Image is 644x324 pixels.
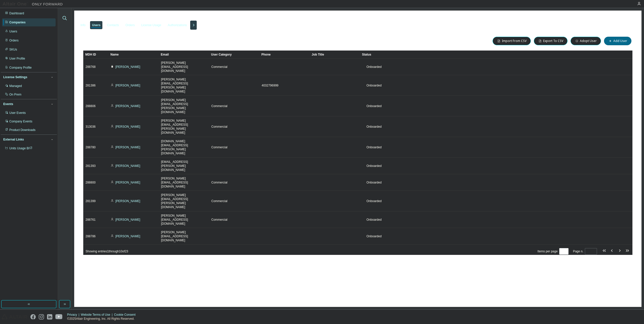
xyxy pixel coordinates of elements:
button: Adopt User [571,37,601,45]
div: Contacts [107,23,119,27]
span: [EMAIL_ADDRESS][PERSON_NAME][DOMAIN_NAME] [161,160,207,172]
span: [PERSON_NAME][EMAIL_ADDRESS][PERSON_NAME][DOMAIN_NAME] [161,77,207,94]
a: [PERSON_NAME] [115,199,140,203]
span: Page n. [573,248,597,255]
span: Commercial [211,125,227,129]
div: Users [9,29,17,33]
a: [PERSON_NAME] [115,181,140,184]
span: Commercial [211,180,227,184]
img: instagram.svg [39,314,44,319]
span: Commercial [211,218,227,222]
div: Events [3,102,13,106]
div: Users [92,23,100,27]
div: Company Profile [9,66,32,70]
div: Dashboard [9,11,24,15]
div: Name [110,51,157,59]
span: [PERSON_NAME][EMAIL_ADDRESS][DOMAIN_NAME] [161,230,207,242]
div: Managed [9,84,22,88]
span: Onboarded [367,84,382,87]
div: MDH ID [85,51,106,59]
span: Onboarded [367,104,382,108]
div: Status [362,51,602,59]
span: 313036 [86,125,96,129]
span: Showing entries 1 through 10 of 23 [86,250,128,253]
a: [PERSON_NAME] [115,164,140,168]
button: 10 [560,249,567,253]
div: External Links [3,137,24,142]
span: 4032796999 [262,83,278,87]
span: 288761 [86,218,96,222]
div: User Events [9,111,26,115]
span: Onboarded [367,146,382,149]
span: Commercial [211,104,227,108]
a: [PERSON_NAME] [115,235,140,238]
div: Job Title [312,51,358,59]
img: facebook.svg [30,314,36,319]
span: Onboarded [367,181,382,184]
div: Company Events [9,119,32,123]
a: [PERSON_NAME] [115,146,140,149]
div: Orders [9,38,19,42]
div: On Prem [9,92,21,97]
span: Onboarded [367,65,382,69]
span: 288800 [86,180,96,184]
span: Onboarded [367,218,382,221]
div: Phone [261,51,308,59]
span: Commercial [211,65,227,69]
p: © 2025 Altair Engineering, Inc. All Rights Reserved. [67,317,139,321]
span: Items per page [538,248,569,255]
a: [PERSON_NAME] [115,125,140,128]
div: License Settings [3,75,27,79]
span: [PERSON_NAME][EMAIL_ADDRESS][DOMAIN_NAME] [161,61,207,73]
div: Privacy [67,313,81,317]
a: [PERSON_NAME] [115,104,140,108]
div: Orders [126,23,135,27]
span: 288806 [86,104,96,108]
span: 288780 [86,145,96,149]
span: Commercial [211,199,227,203]
span: [PERSON_NAME][EMAIL_ADDRESS][PERSON_NAME][DOMAIN_NAME] [161,119,207,135]
span: [PERSON_NAME] Engineering (1992) Ltd - 83401 [77,14,192,19]
span: [DOMAIN_NAME][EMAIL_ADDRESS][PERSON_NAME][DOMAIN_NAME] [161,139,207,155]
span: Units Usage BI [9,147,32,150]
div: Email [161,51,207,59]
button: Add User [604,37,631,45]
img: linkedin.svg [47,314,52,319]
div: Website Terms of Use [81,313,114,317]
button: Import From CSV [493,37,531,45]
div: License Usage [141,23,161,27]
div: User Profile [9,57,25,61]
span: Onboarded [367,199,382,203]
div: Companies [9,20,26,24]
a: [PERSON_NAME] [115,84,140,87]
div: Cookie Consent [114,313,138,317]
a: [PERSON_NAME] [115,65,140,69]
span: 288786 [86,234,96,238]
span: 288768 [86,65,96,69]
div: Info [80,23,86,27]
span: Users (23) [83,38,107,44]
span: 281399 [86,199,96,203]
span: [PERSON_NAME][EMAIL_ADDRESS][PERSON_NAME][DOMAIN_NAME] [161,193,207,209]
span: [PERSON_NAME][EMAIL_ADDRESS][DOMAIN_NAME] [161,214,207,226]
a: [PERSON_NAME] [115,218,140,221]
span: Onboarded [367,125,382,128]
span: [PERSON_NAME][EMAIL_ADDRESS][DOMAIN_NAME] [161,176,207,189]
span: Onboarded [367,164,382,168]
img: Altair One [3,2,65,7]
button: Export To CSV [534,37,568,45]
span: [PERSON_NAME][EMAIL_ADDRESS][PERSON_NAME][DOMAIN_NAME] [161,98,207,114]
div: Authorizations [168,23,187,27]
img: altair_logo.svg [2,314,27,319]
span: Onboarded [367,235,382,238]
div: User Category [211,51,257,59]
div: SKUs [9,48,17,52]
span: Commercial [211,145,227,149]
span: 281393 [86,164,96,168]
span: 281386 [86,83,96,87]
img: youtube.svg [55,314,63,319]
div: Product Downloads [9,128,35,132]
